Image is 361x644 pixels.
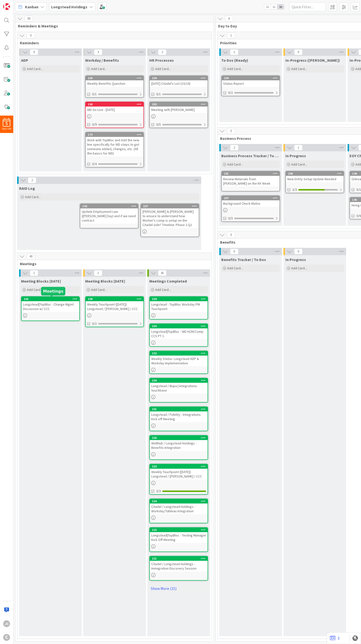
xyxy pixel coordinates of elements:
[21,58,28,63] span: ADP
[227,33,235,38] span: 1
[152,436,208,440] div: 226
[86,76,143,87] div: 236Weekly Benefits Question
[20,40,206,45] span: Reminders
[158,270,166,276] span: 41
[150,351,208,366] div: 232Weekly Status: Longstead ADP & Workday Implementation
[228,216,233,221] span: 0/3
[230,249,238,254] span: 0
[88,76,143,80] div: 236
[228,90,233,95] span: 0/2
[150,499,208,503] div: 224
[86,132,143,137] div: 173
[150,76,208,87] div: 229[DATE] Citadel's List (10/16)
[86,137,143,156] div: Work with TopBloc and Add the new line specifically for WD steps to get someone added, changes, e...
[356,213,361,218] span: 0/6
[152,557,208,560] div: 221
[222,171,279,176] div: 181
[150,532,208,543] div: Longstead|TopBloc - Testing Manager Kick Off Meeting
[20,261,206,266] span: Meetings
[150,383,208,394] div: Longstead / Bupa | Integrations touchbase
[150,324,208,328] div: 233
[227,128,235,134] span: 5
[92,122,97,127] span: 0/9
[80,204,138,224] div: 192Update Employment Law ([PERSON_NAME] Day) and if we need contract
[330,635,339,641] a: 3
[27,67,43,71] span: Add Card...
[91,287,107,292] span: Add Card...
[141,208,199,228] div: [PERSON_NAME] & [PERSON_NAME] to ensure to understand how Worker's comp is setup on the Citadel s...
[264,4,271,9] span: 1x
[82,204,138,208] div: 192
[230,49,238,55] span: 1
[94,270,102,276] span: 1
[152,500,208,503] div: 224
[150,107,208,113] div: Meeting with [PERSON_NAME]
[86,102,143,113] div: 158WD Go Live - [DATE]
[80,208,138,224] div: Update Employment Law ([PERSON_NAME] Day) and if we need contract
[25,16,33,22] span: 50
[43,289,63,294] h5: Meetings
[227,162,243,167] span: Add Card...
[150,411,208,422] div: Longstead / Fidelity - Integrations Kick off Meeting
[143,204,199,208] div: 237
[150,469,208,479] div: Weekly Touchpoint ([DATE]): Longstead / [PERSON_NAME] / CCC
[152,352,208,355] div: 232
[227,67,243,71] span: Add Card...
[286,176,344,182] div: New Entity Setup Update Needed
[152,324,208,328] div: 233
[149,584,208,592] a: Show More (31)
[291,67,307,71] span: Add Card...
[150,378,208,383] div: 230
[152,528,208,532] div: 222
[150,503,208,514] div: Citadel / Longstead Holdings - Workday/Tableau Integration
[150,378,208,394] div: 230Longstead / Bupa | Integrations touchbase
[150,464,208,479] div: 223Weekly Touchpoint ([DATE]): Longstead / [PERSON_NAME] / CCC
[141,204,199,228] div: 237[PERSON_NAME] & [PERSON_NAME] to ensure to understand how Worker's comp is setup on the Citade...
[292,187,297,192] span: 2/3
[27,33,35,38] span: 5
[156,92,161,97] span: 0/1
[152,76,208,80] div: 229
[86,107,143,113] div: WD Go Live - [DATE]
[86,102,143,107] div: 158
[92,92,97,97] span: 0/1
[286,171,344,176] div: 208
[85,279,125,284] span: Meeting Blocks Tomorrow
[92,161,97,167] span: 0/4
[152,379,208,382] div: 230
[150,528,208,543] div: 222Longstead|TopBloc - Testing Manager Kick Off Meeting
[155,67,171,71] span: Add Card...
[224,76,279,80] div: 239
[152,297,208,301] div: 234
[291,162,307,167] span: Add Card...
[156,122,161,127] span: 0/5
[150,328,208,339] div: Longstead|TopBloc - WD HCM/Comp CCS PT 1
[51,4,87,9] b: Longstead Holdings
[149,279,187,284] span: Meetings Completed
[150,436,208,440] div: 226
[3,634,10,641] div: C
[3,3,10,10] img: Visit kanbanzone.com
[86,297,143,301] div: 238
[150,556,208,561] div: 221
[152,407,208,411] div: 231
[150,351,208,356] div: 232
[150,407,208,411] div: 231
[221,58,248,63] span: To Dos (Ready)
[222,196,279,207] div: 207Background Check Matrix
[150,297,208,301] div: 234
[152,465,208,468] div: 223
[86,80,143,87] div: Weekly Benefits Question
[227,266,243,270] span: Add Card...
[294,249,303,254] span: 0
[286,171,344,182] div: 208New Entity Setup Update Needed
[224,196,279,200] div: 207
[150,102,208,107] div: 202
[19,186,35,191] span: RAID Log
[150,301,208,312] div: Longstead - TopBloc Workday PM Touchpoint
[221,257,266,262] span: Benefits Tracker / To Dos
[150,356,208,366] div: Weekly Status: Longstead ADP & Workday Implementation
[86,297,143,312] div: 238Weekly Touchpoint ([DATE]): Longstead / [PERSON_NAME] / CCC
[3,620,10,627] div: JC
[88,103,143,106] div: 158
